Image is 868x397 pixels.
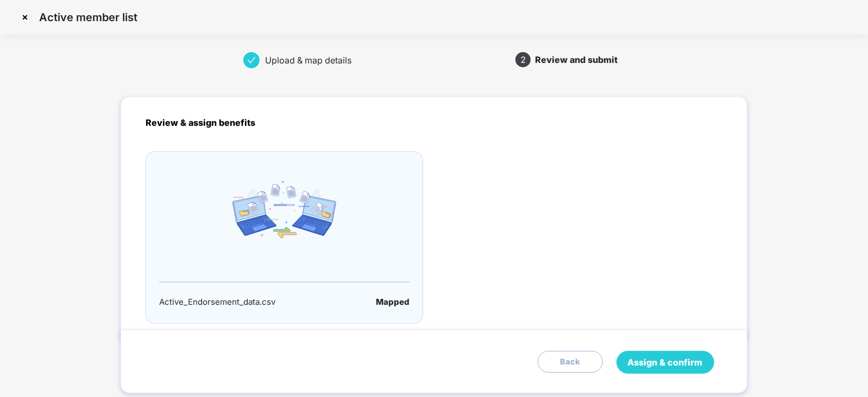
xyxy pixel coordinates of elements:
[617,351,714,374] button: Assign & confirm
[520,55,526,64] span: 2
[560,356,581,368] span: Back
[247,56,256,65] span: check
[146,116,722,130] p: Review & assign benefits
[16,9,34,26] img: svg+xml;base64,PHN2ZyBpZD0iQ3Jvc3MtMzJ4MzIiIHhtbG5zPSJodHRwOi8vd3d3LnczLm9yZy8yMDAwL3N2ZyIgd2lkdG...
[376,296,410,309] div: Mapped
[39,11,137,24] p: Active member list
[535,51,618,68] div: Review and submit
[232,181,336,238] img: email_icon
[628,356,703,369] span: Assign & confirm
[538,351,603,373] button: Back
[265,52,360,69] div: Upload & map details
[159,296,275,309] div: Active_Endorsement_data.csv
